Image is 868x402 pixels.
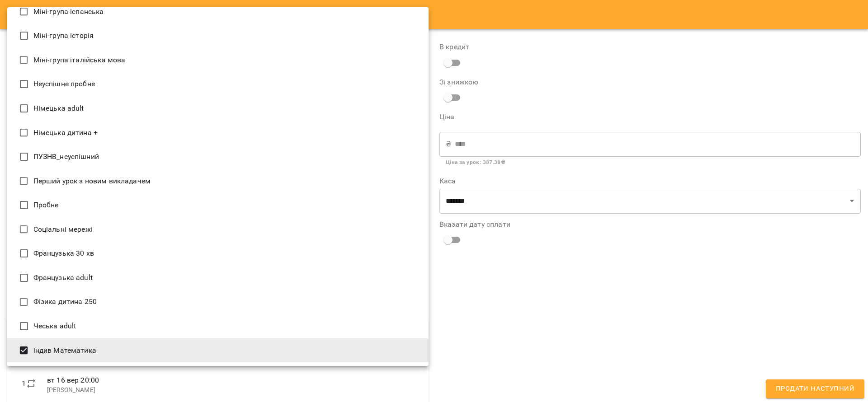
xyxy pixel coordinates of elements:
[7,338,429,363] li: індив Математика
[7,217,429,242] li: Соціальні мережі
[7,266,429,290] li: Французька adult
[7,290,429,314] li: Фізика дитина 250
[7,314,429,338] li: Чеська adult
[7,145,429,169] li: ПУЗНВ_неуспішний
[7,121,429,145] li: Німецька дитина +
[7,23,429,48] li: Міні-група історія
[7,169,429,193] li: Перший урок з новим викладачем
[7,72,429,96] li: Неуспішне пробне
[7,193,429,217] li: Пробне
[7,48,429,72] li: Міні-група італійська мова
[7,96,429,121] li: Німецька adult
[7,241,429,266] li: Французька 30 хв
